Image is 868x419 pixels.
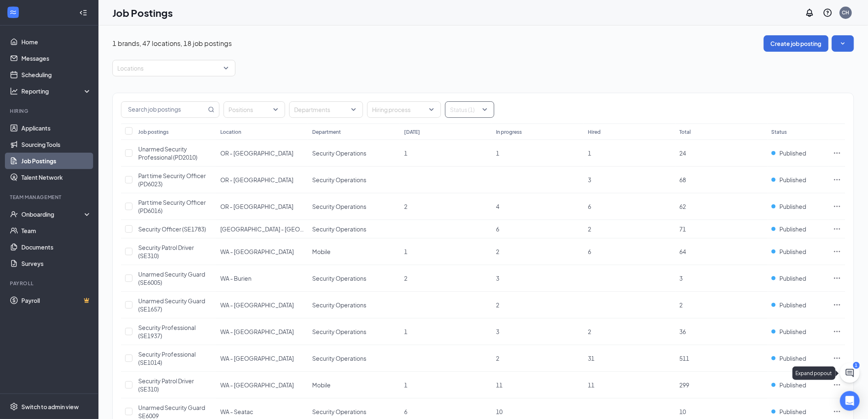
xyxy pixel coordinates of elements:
[680,355,690,362] span: 511
[308,193,400,220] td: Security Operations
[220,355,294,362] span: WA - [GEOGRAPHIC_DATA]
[308,292,400,318] td: Security Operations
[138,172,206,188] span: Part time Security Officer (PD6023)
[780,381,806,389] span: Published
[138,297,205,313] span: Unarmed Security Guard (SE1657)
[21,50,91,66] a: Messages
[10,280,90,287] div: Payroll
[780,149,806,157] span: Published
[312,381,331,389] span: Mobile
[780,202,806,211] span: Published
[112,6,173,20] h1: Job Postings
[312,176,366,183] span: Security Operations
[680,203,686,210] span: 62
[492,124,584,140] th: In progress
[496,381,503,389] span: 11
[312,248,331,255] span: Mobile
[680,149,686,157] span: 24
[21,169,91,185] a: Talent Network
[208,106,215,113] svg: MagnifyingGlass
[312,225,366,233] span: Security Operations
[400,124,492,140] th: [DATE]
[308,220,400,238] td: Security Operations
[112,39,232,48] p: 1 brands, 47 locations, 18 job postings
[312,203,366,210] span: Security Operations
[680,381,690,389] span: 299
[312,128,341,135] div: Department
[676,124,767,140] th: Total
[496,225,499,233] span: 6
[308,265,400,292] td: Security Operations
[10,108,90,114] div: Hiring
[588,328,591,335] span: 2
[220,248,294,255] span: WA - [GEOGRAPHIC_DATA]
[21,153,91,169] a: Job Postings
[216,345,308,372] td: WA - Mountlake Terrace
[308,167,400,193] td: Security Operations
[793,366,836,380] div: Expand popout
[588,203,591,210] span: 6
[312,355,366,362] span: Security Operations
[220,203,293,210] span: OR - [GEOGRAPHIC_DATA]
[21,255,91,272] a: Surveys
[216,238,308,265] td: WA - Bellevue
[404,248,407,255] span: 1
[840,391,860,411] div: Open Intercom Messenger
[9,8,17,16] svg: WorkstreamLogo
[216,220,308,238] td: WA - Arlington
[21,136,91,153] a: Sourcing Tools
[588,248,591,255] span: 6
[833,381,841,389] svg: Ellipses
[21,120,91,136] a: Applicants
[220,301,294,309] span: WA - [GEOGRAPHIC_DATA]
[833,354,841,362] svg: Ellipses
[138,324,196,339] span: Security Professional (SE1937)
[138,128,169,135] div: Job postings
[823,8,833,18] svg: QuestionInfo
[10,210,18,218] svg: UserCheck
[845,368,855,378] svg: ChatActive
[496,355,499,362] span: 2
[404,275,407,282] span: 2
[780,225,806,233] span: Published
[833,225,841,233] svg: Ellipses
[138,225,206,233] span: Security Officer (SE1783)
[21,210,85,218] div: Onboarding
[138,199,206,214] span: Part time Security Officer (PD6016)
[10,403,18,411] svg: Settings
[220,225,345,233] span: [GEOGRAPHIC_DATA] - [GEOGRAPHIC_DATA]
[216,265,308,292] td: WA - Burien
[21,222,91,239] a: Team
[764,35,829,52] button: Create job posting
[588,149,591,157] span: 1
[680,248,686,255] span: 64
[496,275,499,282] span: 3
[496,301,499,309] span: 2
[216,167,308,193] td: OR - Portland
[833,301,841,309] svg: Ellipses
[308,238,400,265] td: Mobile
[833,176,841,184] svg: Ellipses
[220,381,294,389] span: WA - [GEOGRAPHIC_DATA]
[588,381,594,389] span: 11
[680,408,686,415] span: 10
[842,9,850,16] div: CH
[138,145,197,161] span: Unarmed Security Professional (PD2010)
[308,140,400,167] td: Security Operations
[780,354,806,362] span: Published
[833,408,841,416] svg: Ellipses
[21,292,91,309] a: PayrollCrown
[312,149,366,157] span: Security Operations
[312,408,366,415] span: Security Operations
[404,408,407,415] span: 6
[404,203,407,210] span: 2
[216,318,308,345] td: WA - Lakewood
[496,248,499,255] span: 2
[780,176,806,184] span: Published
[805,8,815,18] svg: Notifications
[21,66,91,83] a: Scheduling
[138,270,205,286] span: Unarmed Security Guard (SE6005)
[496,408,503,415] span: 10
[680,301,683,309] span: 2
[680,275,683,282] span: 3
